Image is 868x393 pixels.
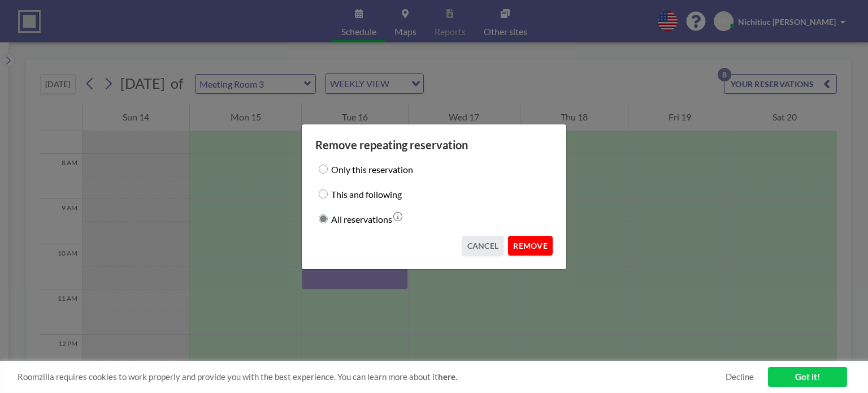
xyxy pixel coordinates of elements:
[331,186,402,202] label: This and following
[508,236,553,256] button: REMOVE
[462,236,504,256] button: CANCEL
[768,367,847,387] a: Got it!
[18,372,726,382] span: Roomzilla requires cookies to work properly and provide you with the best experience. You can lea...
[331,211,392,227] label: All reservations
[331,161,413,177] label: Only this reservation
[726,372,754,382] a: Decline
[315,138,553,152] h3: Remove repeating reservation
[438,372,457,382] a: here.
